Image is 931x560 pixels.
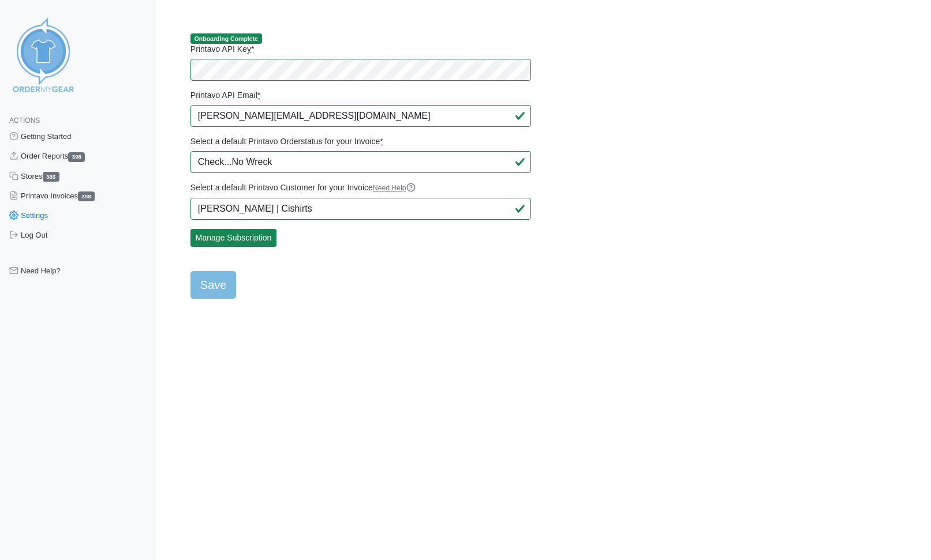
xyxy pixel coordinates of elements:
[43,172,59,182] span: 385
[68,152,85,162] span: 398
[190,90,532,100] label: Printavo API Email
[9,116,40,125] span: Actions
[190,44,532,54] label: Printavo API Key
[190,136,532,146] label: Select a default Printavo Orderstatus for your Invoice
[190,271,237,299] input: Save
[190,229,277,247] a: Manage Subscription
[373,184,416,192] a: Need Help
[257,91,260,100] abbr: required
[78,191,95,201] span: 398
[380,137,383,146] abbr: required
[190,198,532,220] input: Type at least 4 characters
[190,182,532,193] label: Select a default Printavo Customer for your Invoice
[251,44,254,54] abbr: required
[190,33,262,44] span: Onboarding Complete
